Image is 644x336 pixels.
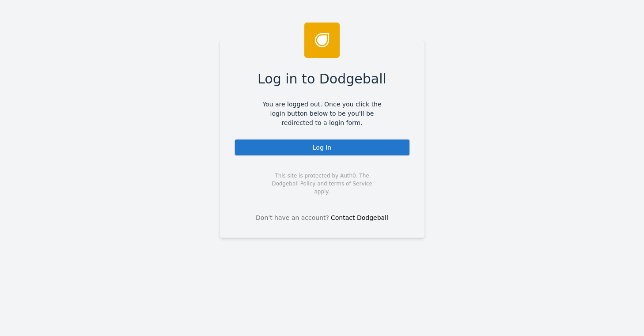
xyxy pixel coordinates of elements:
[234,139,410,156] div: Log In
[264,172,380,196] span: This site is protected by Auth0. The Dodgeball Policy and terms of Service apply.
[258,69,386,89] span: Log in to Dodgeball
[256,100,388,128] span: You are logged out. Once you click the login button below to be you'll be redirected to a login f...
[331,214,388,221] a: Contact Dodgeball
[256,213,329,223] span: Don't have an account?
